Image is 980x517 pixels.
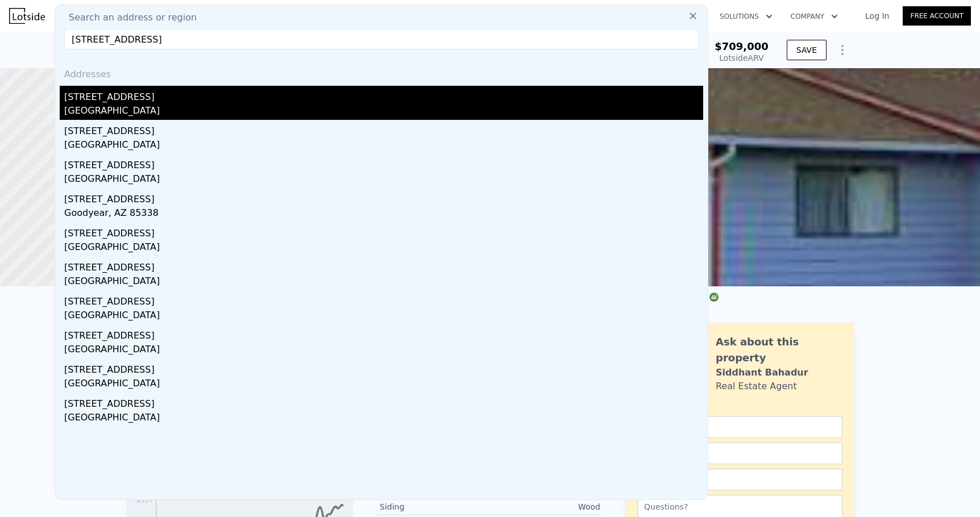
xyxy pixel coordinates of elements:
div: Siding [380,501,490,512]
div: [STREET_ADDRESS] [64,324,703,343]
div: [GEOGRAPHIC_DATA] [64,274,703,290]
input: Phone [638,469,842,490]
div: [STREET_ADDRESS] [64,290,703,308]
tspan: $557 [136,496,153,504]
div: Ask about this property [716,334,842,366]
div: Wood [490,501,600,512]
div: [STREET_ADDRESS] [64,154,703,172]
input: Email [638,443,842,464]
div: [GEOGRAPHIC_DATA] [64,343,703,358]
span: $709,000 [715,40,769,52]
input: Enter an address, city, region, neighborhood or zip code [64,29,699,49]
button: Show Options [831,39,854,61]
img: NWMLS Logo [709,293,719,302]
div: [STREET_ADDRESS] [64,188,703,206]
button: Solutions [711,6,782,27]
div: [GEOGRAPHIC_DATA] [64,240,703,256]
button: Company [782,6,847,27]
div: [GEOGRAPHIC_DATA] [64,104,703,120]
input: Name [638,416,842,438]
div: [STREET_ADDRESS] [64,222,703,240]
div: [GEOGRAPHIC_DATA] [64,377,703,393]
div: [STREET_ADDRESS] [64,358,703,377]
div: Siddhant Bahadur [716,366,808,380]
div: Goodyear, AZ 85338 [64,206,703,222]
span: Search an address or region [60,11,197,24]
button: SAVE [787,40,827,60]
img: Lotside [9,8,45,24]
div: Lotside ARV [715,52,769,64]
div: [GEOGRAPHIC_DATA] [64,411,703,427]
a: Free Account [903,6,971,26]
div: [STREET_ADDRESS] [64,86,703,104]
div: [STREET_ADDRESS] [64,393,703,411]
div: Addresses [60,59,703,86]
div: [STREET_ADDRESS] [64,120,703,138]
div: [GEOGRAPHIC_DATA] [64,308,703,324]
div: Real Estate Agent [716,380,797,393]
a: Log In [852,10,903,22]
div: [GEOGRAPHIC_DATA] [64,138,703,154]
div: [STREET_ADDRESS] [64,256,703,274]
div: [GEOGRAPHIC_DATA] [64,172,703,188]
